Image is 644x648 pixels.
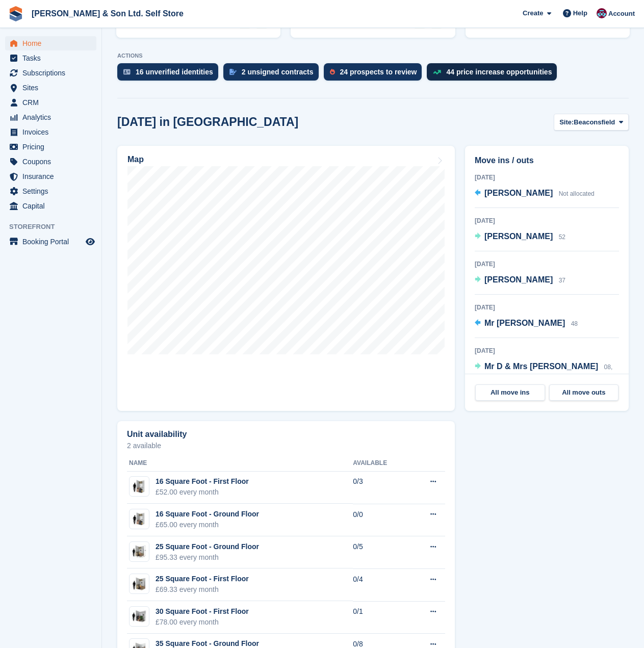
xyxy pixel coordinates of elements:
div: 16 Square Foot - First Floor [156,476,249,487]
span: 37 [559,277,565,284]
img: 25.jpg [130,544,149,559]
td: 0/5 [353,536,409,569]
img: prospect-51fa495bee0391a8d652442698ab0144808aea92771e9ea1ae160a38d050c398.svg [330,69,335,75]
td: 0/0 [353,504,409,536]
span: Storefront [9,222,101,232]
a: 44 price increase opportunities [427,63,562,86]
td: 0/3 [353,471,409,504]
a: Mr [PERSON_NAME] 48 [475,317,578,330]
span: Site: [559,117,574,127]
a: menu [5,110,96,124]
h2: Move ins / outs [475,154,619,167]
span: 48 [571,320,578,327]
div: 44 price increase opportunities [446,68,552,76]
a: Mr D & Mrs [PERSON_NAME] 08, 54 [475,360,619,387]
p: ACTIONS [117,53,629,59]
h2: Map [127,155,144,164]
a: [PERSON_NAME] 37 [475,274,565,287]
h2: [DATE] in [GEOGRAPHIC_DATA] [117,115,298,129]
img: 25-sqft-unit.jpg [130,577,149,591]
button: Site: Beaconsfield [554,114,629,131]
th: Available [353,455,409,472]
span: [PERSON_NAME] [484,232,553,241]
div: [DATE] [475,346,619,355]
div: 16 unverified identities [136,68,213,76]
div: 25 Square Foot - Ground Floor [156,541,259,552]
img: contract_signature_icon-13c848040528278c33f63329250d36e43548de30e8caae1d1a13099fd9432cc5.svg [229,69,237,75]
div: [DATE] [475,303,619,312]
span: 52 [559,234,565,241]
img: stora-icon-8386f47178a22dfd0bd8f6a31ec36ba5ce8667c1dd55bd0f319d3a0aa187defe.svg [8,6,23,21]
a: menu [5,169,96,184]
h2: Unit availability [127,430,187,439]
span: Mr D & Mrs [PERSON_NAME] [484,362,598,371]
a: menu [5,235,96,249]
span: Settings [22,184,84,198]
div: 16 Square Foot - Ground Floor [156,509,259,520]
a: menu [5,184,96,198]
a: menu [5,81,96,95]
div: £78.00 every month [156,617,249,628]
span: Help [573,8,587,18]
span: Sites [22,81,84,95]
a: All move ins [475,384,545,401]
img: 15-sqft-unit%20(1).jpg [130,512,149,527]
span: Subscriptions [22,66,84,80]
a: [PERSON_NAME] Not allocated [475,187,595,200]
a: menu [5,66,96,80]
td: 0/4 [353,568,409,601]
p: 2 available [127,442,445,449]
a: menu [5,199,96,213]
div: [DATE] [475,260,619,269]
a: menu [5,36,96,50]
img: Ben Tripp [597,8,607,18]
div: 24 prospects to review [340,68,417,76]
span: Home [22,36,84,50]
span: Beaconsfield [574,117,615,127]
span: [PERSON_NAME] [484,275,553,284]
a: Preview store [84,236,96,248]
img: price_increase_opportunities-93ffe204e8149a01c8c9dc8f82e8f89637d9d84a8eef4429ea346261dce0b2c0.svg [433,70,441,74]
span: Capital [22,199,84,213]
span: CRM [22,95,84,110]
div: £95.33 every month [156,552,259,563]
a: menu [5,51,96,65]
span: Tasks [22,51,84,65]
img: 30-sqft-unit.jpg [130,609,149,624]
div: £65.00 every month [156,520,259,530]
a: menu [5,95,96,110]
span: Insurance [22,169,84,184]
img: verify_identity-adf6edd0f0f0b5bbfe63781bf79b02c33cf7c696d77639b501bdc392416b5a36.svg [123,69,131,75]
a: [PERSON_NAME] 52 [475,230,565,244]
a: [PERSON_NAME] & Son Ltd. Self Store [28,5,188,22]
div: £69.33 every month [156,584,249,595]
a: Map [117,146,455,411]
div: £52.00 every month [156,487,249,498]
a: All move outs [549,384,619,401]
a: menu [5,140,96,154]
a: 2 unsigned contracts [223,63,324,86]
span: Booking Portal [22,235,84,249]
img: 15-sqft-unit%20(1).jpg [130,479,149,494]
a: menu [5,125,96,139]
a: 24 prospects to review [324,63,427,86]
span: Not allocated [559,190,595,197]
th: Name [127,455,353,472]
span: [PERSON_NAME] [484,189,553,197]
div: 25 Square Foot - First Floor [156,574,249,584]
div: [DATE] [475,216,619,225]
span: Mr [PERSON_NAME] [484,319,565,327]
div: 30 Square Foot - First Floor [156,606,249,617]
span: Invoices [22,125,84,139]
span: Coupons [22,154,84,169]
span: Account [608,9,635,19]
div: 2 unsigned contracts [242,68,314,76]
span: Analytics [22,110,84,124]
a: 16 unverified identities [117,63,223,86]
span: Pricing [22,140,84,154]
a: menu [5,154,96,169]
div: [DATE] [475,173,619,182]
span: Create [523,8,543,18]
td: 0/1 [353,601,409,634]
